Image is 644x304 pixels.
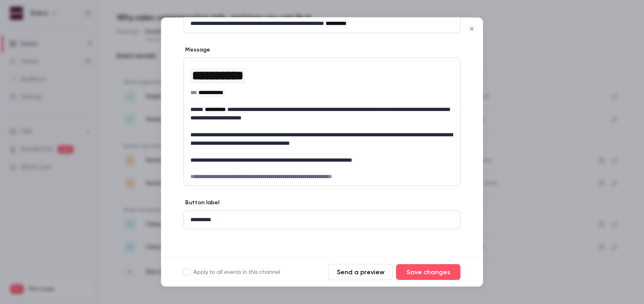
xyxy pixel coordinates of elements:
[184,268,280,276] label: Apply to all events in this channel
[184,199,219,207] label: Button label
[184,58,460,186] div: editor
[464,21,480,37] button: Close
[396,264,460,280] button: Save changes
[184,15,460,33] div: editor
[184,211,460,229] div: editor
[184,46,210,54] label: Message
[328,264,393,280] button: Send a preview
